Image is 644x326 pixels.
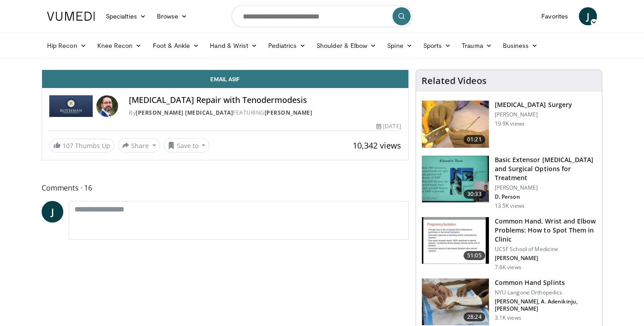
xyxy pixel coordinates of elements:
[495,298,597,312] p: [PERSON_NAME], A. Adenikinju, [PERSON_NAME]
[495,314,521,321] p: 3.1K views
[129,109,401,117] div: By FEATURING
[418,37,457,55] a: Sports
[96,95,118,117] img: Avatar
[152,7,193,25] a: Browse
[536,7,573,25] a: Favorites
[376,122,401,130] div: [DATE]
[495,289,597,296] p: NYU Langone Orthopedics
[495,202,525,210] p: 13.5K views
[265,109,313,116] a: [PERSON_NAME]
[421,155,597,210] a: 30:33 Basic Extensor [MEDICAL_DATA] and Surgical Options for Treatment [PERSON_NAME] D. Person 13...
[353,140,401,151] span: 10,342 views
[42,70,408,88] a: Email Asif
[92,37,147,55] a: Knee Recon
[421,100,597,148] a: 01:21 [MEDICAL_DATA] Surgery [PERSON_NAME] 19.9K views
[495,264,521,271] p: 7.6K views
[49,95,93,117] img: Rothman Hand Surgery
[422,156,489,203] img: bed40874-ca21-42dc-8a42-d9b09b7d8d58.150x105_q85_crop-smart_upscale.jpg
[118,138,160,153] button: Share
[495,155,597,182] h3: Basic Extensor [MEDICAL_DATA] and Surgical Options for Treatment
[421,75,487,86] h4: Related Videos
[204,37,263,55] a: Hand & Wrist
[495,111,572,118] p: [PERSON_NAME]
[62,141,73,150] span: 107
[464,135,485,144] span: 01:21
[495,246,597,253] p: UCSF School of Medicine
[47,12,95,21] img: VuMedi Logo
[42,37,92,55] a: Hip Recon
[495,278,597,287] h3: Common Hand Splints
[263,37,311,55] a: Pediatrics
[164,138,210,153] button: Save to
[311,37,382,55] a: Shoulder & Elbow
[497,37,544,55] a: Business
[42,182,409,194] span: Comments 16
[232,5,412,27] input: Search topics, interventions
[422,101,489,148] img: 4d62e26c-5b02-4d58-a187-ef316ad22622.150x105_q85_crop-smart_upscale.jpg
[147,37,205,55] a: Foot & Ankle
[495,184,597,191] p: [PERSON_NAME]
[495,100,572,109] h3: [MEDICAL_DATA] Surgery
[422,279,489,326] img: ae5d93ec-584c-4ffc-8ec6-81a2f8ba1e43.jpg.150x105_q85_crop-smart_upscale.jpg
[456,37,497,55] a: Trauma
[464,190,485,199] span: 30:33
[136,109,233,116] a: [PERSON_NAME] [MEDICAL_DATA]
[495,120,525,127] p: 19.9K views
[42,201,63,223] a: J
[464,312,485,321] span: 28:24
[422,217,489,264] img: 8a80b912-e7da-4adf-b05d-424f1ac09a1c.150x105_q85_crop-smart_upscale.jpg
[382,37,417,55] a: Spine
[464,251,485,260] span: 51:05
[129,95,401,105] h4: [MEDICAL_DATA] Repair with Tenodermodesis
[421,217,597,271] a: 51:05 Common Hand, Wrist and Elbow Problems: How to Spot Them in Clinic UCSF School of Medicine [...
[579,7,597,25] a: J
[49,139,114,153] a: 107 Thumbs Up
[495,217,597,244] h3: Common Hand, Wrist and Elbow Problems: How to Spot Them in Clinic
[100,7,152,25] a: Specialties
[495,193,597,200] p: D. Person
[495,255,597,262] p: [PERSON_NAME]
[421,278,597,326] a: 28:24 Common Hand Splints NYU Langone Orthopedics [PERSON_NAME], A. Adenikinju, [PERSON_NAME] 3.1...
